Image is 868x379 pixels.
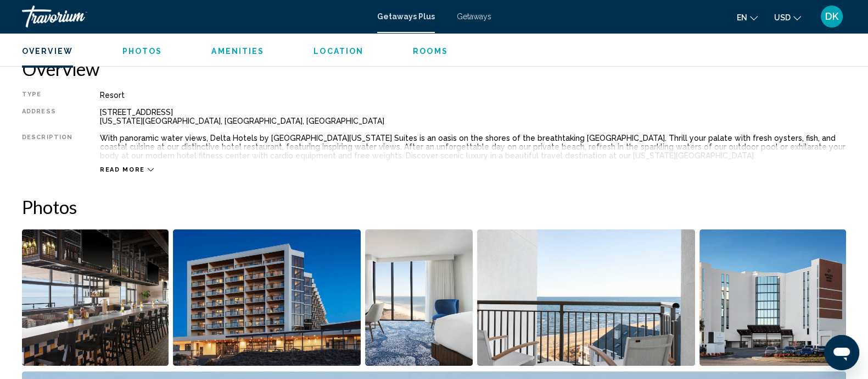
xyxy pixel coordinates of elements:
button: Photos [122,46,163,56]
div: [STREET_ADDRESS] [US_STATE][GEOGRAPHIC_DATA], [GEOGRAPHIC_DATA], [GEOGRAPHIC_DATA] [100,108,846,125]
h2: Overview [22,58,846,80]
button: Open full-screen image slider [477,229,695,366]
span: Overview [22,47,73,56]
span: DK [825,11,838,22]
button: Open full-screen image slider [365,229,473,366]
button: Open full-screen image slider [699,229,846,366]
div: Type [22,91,72,100]
button: Rooms [413,46,448,56]
button: Overview [22,46,73,56]
button: Change currency [774,9,801,25]
span: Photos [122,47,163,56]
button: Open full-screen image slider [22,229,169,366]
span: Rooms [413,47,448,56]
button: Read more [100,166,154,174]
button: Open full-screen image slider [173,229,361,366]
button: Location [313,46,363,56]
span: Read more [100,166,145,173]
h2: Photos [22,196,846,218]
iframe: Button to launch messaging window [824,335,859,370]
div: Address [22,108,72,125]
a: Getaways [457,12,491,21]
button: Amenities [211,46,264,56]
span: USD [774,13,791,22]
span: en [737,13,747,22]
div: With panoramic water views, Delta Hotels by [GEOGRAPHIC_DATA][US_STATE] Suites is an oasis on the... [100,134,846,160]
button: User Menu [817,5,846,28]
a: Getaways Plus [377,12,435,21]
span: Location [313,47,363,56]
span: Amenities [211,47,264,56]
div: Description [22,134,72,160]
a: Travorium [22,6,366,28]
div: Resort [100,91,846,100]
button: Change language [737,9,758,25]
